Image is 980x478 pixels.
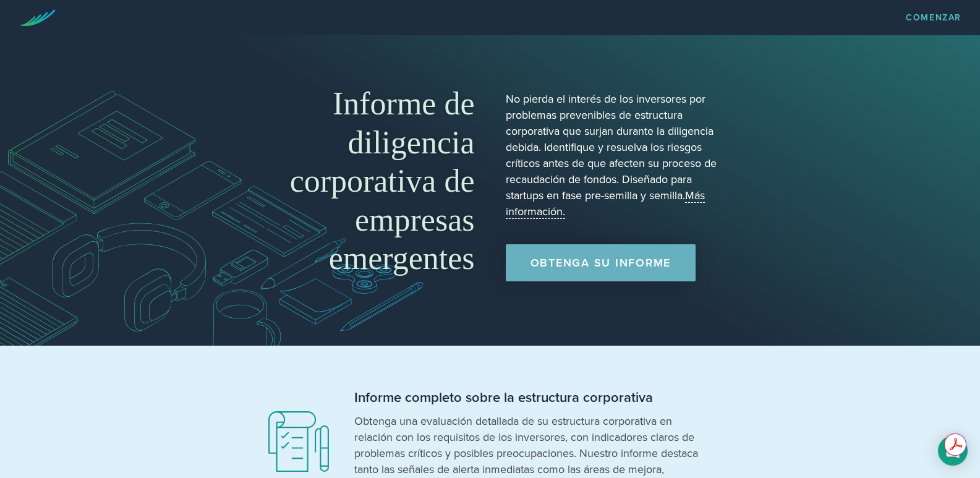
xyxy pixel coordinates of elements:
[906,14,961,22] a: Comenzar
[290,86,475,276] font: Informe de diligencia corporativa de empresas emergentes
[506,92,717,202] font: No pierda el interés de los inversores por problemas prevenibles de estructura corporativa que su...
[530,256,671,270] font: Obtenga su informe
[354,390,653,406] font: Informe completo sobre la estructura corporativa
[938,436,968,466] div: Open Intercom Messenger
[906,12,961,23] font: Comenzar
[506,244,696,281] a: Obtenga su informe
